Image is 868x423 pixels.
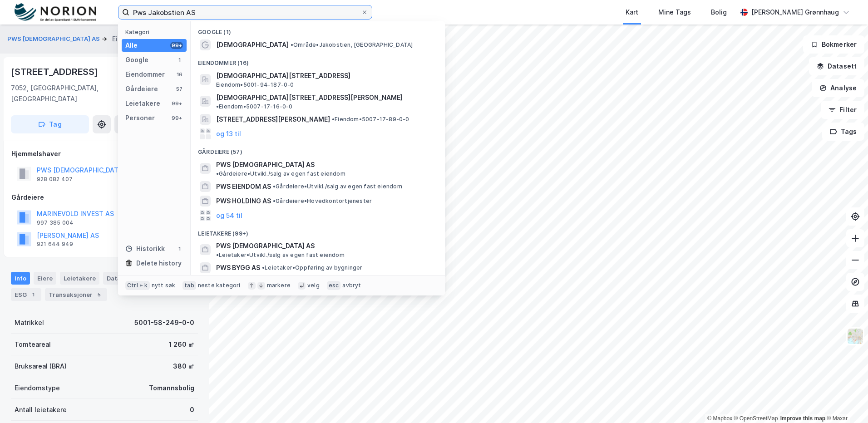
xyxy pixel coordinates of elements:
[37,176,73,183] div: 928 082 407
[11,272,30,285] div: Info
[169,339,194,350] div: 1 260 ㎡
[191,52,445,69] div: Eiendommer (16)
[37,241,73,248] div: 921 644 949
[103,272,137,285] div: Datasett
[342,282,361,289] div: avbryt
[176,71,183,78] div: 16
[273,183,276,190] span: •
[11,288,41,301] div: ESG
[15,3,96,22] img: norion-logo.80e7a08dc31c2e691866.png
[216,103,293,110] span: Eiendom • 5007-17-16-0-0
[809,57,864,75] button: Datasett
[262,264,363,271] span: Leietaker • Oppføring av bygninger
[134,317,194,328] div: 5001-58-249-0-0
[216,170,219,177] span: •
[332,116,409,123] span: Eiendom • 5007-17-89-0-0
[11,148,197,159] div: Hjemmelshaver
[112,34,139,44] div: Eiendom
[291,41,413,49] span: Område • Jakobstien, [GEOGRAPHIC_DATA]
[216,81,294,89] span: Eiendom • 5001-94-187-0-0
[125,40,138,51] div: Alle
[176,56,183,64] div: 1
[626,7,638,18] div: Kart
[15,404,67,415] div: Antall leietakere
[216,70,434,81] span: [DEMOGRAPHIC_DATA][STREET_ADDRESS]
[216,210,242,221] button: og 54 til
[823,379,868,423] div: Kontrollprogram for chat
[327,281,341,290] div: esc
[812,79,864,97] button: Analyse
[149,383,194,393] div: Tomannsbolig
[821,101,864,119] button: Filter
[198,282,241,289] div: neste kategori
[182,281,196,290] div: tab
[152,282,176,289] div: nytt søk
[94,290,104,299] div: 5
[11,83,127,104] div: 7052, [GEOGRAPHIC_DATA], [GEOGRAPHIC_DATA]
[176,85,183,93] div: 57
[291,41,293,48] span: •
[60,272,99,285] div: Leietakere
[216,39,289,50] span: [DEMOGRAPHIC_DATA]
[216,103,219,110] span: •
[125,69,165,80] div: Eiendommer
[125,54,148,65] div: Google
[7,34,102,44] button: PWS [DEMOGRAPHIC_DATA] AS
[170,100,183,107] div: 99+
[15,361,67,372] div: Bruksareal (BRA)
[125,113,155,123] div: Personer
[190,404,194,415] div: 0
[15,383,60,393] div: Eiendomstype
[29,290,38,299] div: 1
[125,281,150,290] div: Ctrl + k
[216,170,345,177] span: Gårdeiere • Utvikl./salg av egen fast eiendom
[658,7,691,18] div: Mine Tags
[216,181,271,192] span: PWS EIENDOM AS
[125,84,158,94] div: Gårdeiere
[125,98,160,109] div: Leietakere
[707,415,732,422] a: Mapbox
[711,7,727,18] div: Bolig
[734,415,778,422] a: OpenStreetMap
[34,272,56,285] div: Eiere
[191,223,445,239] div: Leietakere (99+)
[11,192,197,203] div: Gårdeiere
[216,114,330,125] span: [STREET_ADDRESS][PERSON_NAME]
[216,251,219,258] span: •
[15,317,44,328] div: Matrikkel
[125,243,165,254] div: Historikk
[273,197,372,205] span: Gårdeiere • Hovedkontortjenester
[216,251,345,259] span: Leietaker • Utvikl./salg av egen fast eiendom
[136,258,182,269] div: Delete history
[216,159,315,170] span: PWS [DEMOGRAPHIC_DATA] AS
[822,123,864,141] button: Tags
[803,35,864,54] button: Bokmerker
[267,282,291,289] div: markere
[191,141,445,157] div: Gårdeiere (57)
[11,115,89,133] button: Tag
[751,7,839,18] div: [PERSON_NAME] Grønnhaug
[262,264,265,271] span: •
[191,21,445,38] div: Google (1)
[216,262,260,273] span: PWS BYGG AS
[307,282,320,289] div: velg
[847,328,864,345] img: Z
[216,128,241,139] button: og 13 til
[170,42,183,49] div: 99+
[216,196,271,207] span: PWS HOLDING AS
[129,5,361,19] input: Søk på adresse, matrikkel, gårdeiere, leietakere eller personer
[216,241,315,251] span: PWS [DEMOGRAPHIC_DATA] AS
[823,379,868,423] iframe: Chat Widget
[170,114,183,122] div: 99+
[273,183,402,190] span: Gårdeiere • Utvikl./salg av egen fast eiendom
[173,361,194,372] div: 380 ㎡
[273,197,276,204] span: •
[15,339,51,350] div: Tomteareal
[11,64,100,79] div: [STREET_ADDRESS]
[176,245,183,252] div: 1
[780,415,825,422] a: Improve this map
[216,92,403,103] span: [DEMOGRAPHIC_DATA][STREET_ADDRESS][PERSON_NAME]
[125,29,187,35] div: Kategori
[37,219,74,226] div: 997 385 004
[332,116,335,123] span: •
